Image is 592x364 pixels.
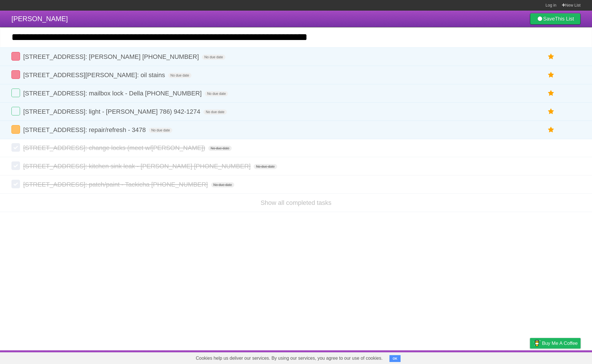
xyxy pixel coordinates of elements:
[23,181,209,188] span: [STREET_ADDRESS]: patch/paint - Tackicha [PHONE_NUMBER]
[545,352,581,363] a: Suggest a feature
[205,91,228,96] span: No due date
[11,52,20,61] label: Done
[11,143,20,152] label: Done
[23,71,166,79] span: [STREET_ADDRESS][PERSON_NAME]: oil stains
[11,89,20,97] label: Done
[23,126,147,133] span: [STREET_ADDRESS]: repair/refresh - 3478
[530,13,581,25] a: SaveThis List
[23,163,252,170] span: [STREET_ADDRESS]: kitchen sink leak - [PERSON_NAME] [PHONE_NUMBER]
[454,352,466,363] a: About
[11,125,20,134] label: Done
[503,352,516,363] a: Terms
[190,353,388,364] span: Cookies help us deliver our services. By using our services, you agree to our use of cookies.
[11,107,20,115] label: Done
[533,338,541,348] img: Buy me a coffee
[523,352,537,363] a: Privacy
[11,180,20,188] label: Done
[11,70,20,79] label: Done
[389,355,401,362] button: OK
[546,52,557,61] label: Star task
[203,109,227,115] span: No due date
[208,146,231,151] span: No due date
[11,15,68,23] span: [PERSON_NAME]
[546,107,557,116] label: Star task
[202,55,225,60] span: No due date
[530,338,581,349] a: Buy me a coffee
[149,128,172,133] span: No due date
[546,125,557,135] label: Star task
[23,108,202,115] span: [STREET_ADDRESS]: light - [PERSON_NAME] 786) 942-1274
[555,16,574,22] b: This List
[473,352,496,363] a: Developers
[23,53,200,60] span: [STREET_ADDRESS]: [PERSON_NAME] [PHONE_NUMBER]
[254,164,277,169] span: No due date
[261,199,331,206] a: Show all completed tasks
[211,182,234,187] span: No due date
[546,70,557,80] label: Star task
[168,73,191,78] span: No due date
[23,90,203,97] span: [STREET_ADDRESS]: mailbox lock - Della [PHONE_NUMBER]
[546,89,557,98] label: Star task
[11,161,20,170] label: Done
[542,338,578,348] span: Buy me a coffee
[23,144,207,151] span: [STREET_ADDRESS]: change locks (meet w/[PERSON_NAME])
